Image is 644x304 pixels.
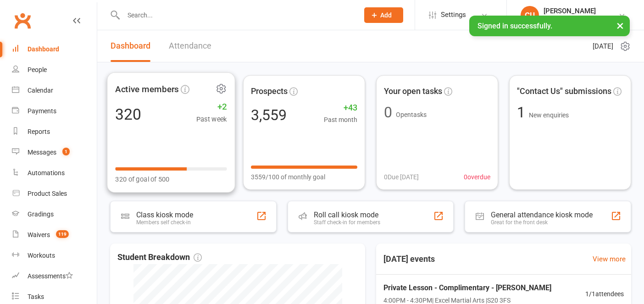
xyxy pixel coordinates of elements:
a: Calendar [12,80,97,101]
span: Settings [441,5,466,25]
span: [DATE] [593,41,613,52]
span: New enquiries [529,111,569,119]
div: [PERSON_NAME] [544,7,596,15]
a: Dashboard [12,39,97,60]
div: Staff check-in for members [314,219,380,226]
div: Waivers [28,231,50,238]
div: Calendar [28,87,53,94]
input: Search... [121,9,352,22]
a: Dashboard [111,30,150,62]
div: Payments [28,107,56,115]
div: Roll call kiosk mode [314,210,380,219]
span: Prospects [251,85,288,98]
div: Product Sales [28,190,67,197]
div: 0 [384,105,392,120]
a: Attendance [169,30,211,62]
div: Excel Martial Arts [544,15,596,23]
span: Add [380,11,392,19]
div: CU [521,6,539,24]
a: Messages 1 [12,142,97,163]
div: Great for the front desk [491,219,593,226]
a: Clubworx [11,9,34,32]
span: Open tasks [396,111,427,118]
span: 1 / 1 attendees [585,289,624,299]
span: 0 Due [DATE] [384,172,419,182]
div: Messages [28,149,56,156]
a: Payments [12,101,97,122]
div: Assessments [28,272,73,280]
span: Active members [115,82,179,96]
div: Dashboard [28,45,59,53]
span: 0 overdue [464,172,490,182]
button: × [612,16,628,35]
a: Waivers 119 [12,225,97,245]
span: "Contact Us" submissions [517,85,611,98]
div: Members self check-in [136,219,193,226]
div: Workouts [28,252,55,259]
span: 3559/100 of monthly goal [251,172,325,182]
a: Gradings [12,204,97,225]
a: Workouts [12,245,97,266]
a: Reports [12,122,97,142]
div: Tasks [28,293,44,300]
span: Past month [324,115,357,125]
span: Your open tasks [384,85,442,98]
a: Automations [12,163,97,183]
span: +2 [196,100,227,114]
div: 3,559 [251,108,287,122]
a: Assessments [12,266,97,287]
div: Class kiosk mode [136,210,193,219]
span: 1 [62,148,70,155]
span: 119 [56,230,69,238]
div: People [28,66,47,73]
span: 320 of goal of 500 [115,174,170,185]
a: Product Sales [12,183,97,204]
button: Add [364,7,403,23]
div: Reports [28,128,50,135]
span: Private Lesson - Complimentary - [PERSON_NAME] [383,282,551,294]
span: Signed in successfully. [477,22,552,30]
span: Student Breakdown [117,251,202,264]
a: People [12,60,97,80]
span: Past week [196,114,227,125]
a: View more [593,254,626,265]
div: Automations [28,169,65,177]
span: 1 [517,104,529,121]
div: 320 [115,106,141,122]
div: Gradings [28,210,54,218]
div: General attendance kiosk mode [491,210,593,219]
h3: [DATE] events [376,251,442,267]
span: +43 [324,101,357,115]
